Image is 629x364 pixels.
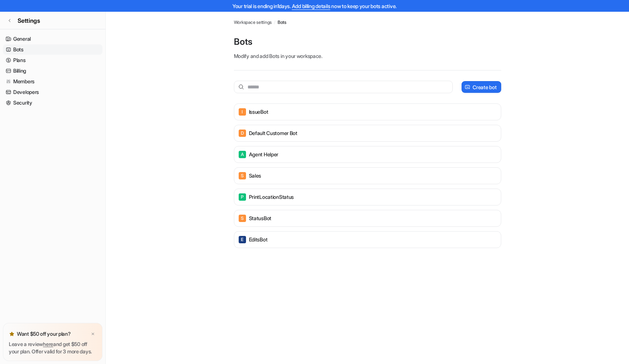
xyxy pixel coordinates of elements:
[473,83,496,91] p: Create bot
[239,151,246,158] span: A
[249,215,271,222] p: StatusBot
[274,19,275,26] span: /
[234,52,501,60] p: Modify and add Bots in your workspace.
[239,130,246,137] span: D
[3,55,102,65] a: Plans
[462,81,501,93] button: Create bot
[3,34,102,44] a: General
[292,3,330,9] a: Add billing details
[3,76,102,87] a: Members
[3,66,102,76] a: Billing
[9,331,15,337] img: star
[239,193,246,201] span: P
[9,341,97,355] p: Leave a review and get $50 off your plan. Offer valid for 3 more days.
[249,151,279,158] p: Agent Helper
[249,108,268,116] p: IssueBot
[91,332,95,336] img: x
[234,36,501,48] p: Bots
[3,98,102,108] a: Security
[464,84,470,90] img: create
[249,130,297,137] p: Default Customer Bot
[239,172,246,179] span: S
[43,341,53,347] a: here
[278,19,286,26] a: Bots
[234,19,272,26] a: Workspace settings
[239,108,246,116] span: I
[239,215,246,222] span: S
[249,172,261,179] p: Sales
[3,87,102,97] a: Developers
[239,236,246,243] span: E
[18,16,40,25] span: Settings
[249,193,294,201] p: PrintLocationStatus
[3,44,102,55] a: Bots
[17,330,71,338] p: Want $50 off your plan?
[249,236,268,243] p: EditsBot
